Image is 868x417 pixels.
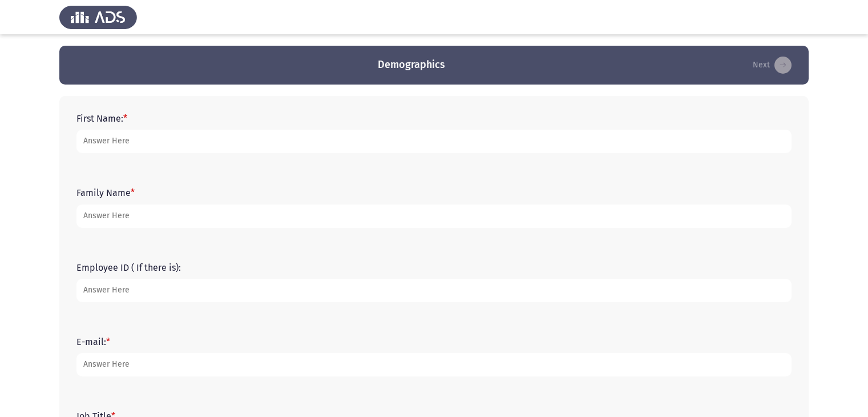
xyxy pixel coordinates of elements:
[76,187,135,198] label: Family Name
[76,336,110,347] label: E-mail:
[76,262,181,273] label: Employee ID ( If there is):
[76,205,792,228] input: add answer text
[76,279,792,302] input: add answer text
[378,58,445,72] h3: Demographics
[76,130,792,153] input: add answer text
[76,113,127,124] label: First Name:
[749,56,795,74] button: load next page
[59,1,137,33] img: Assess Talent Management logo
[76,353,792,376] input: add answer text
